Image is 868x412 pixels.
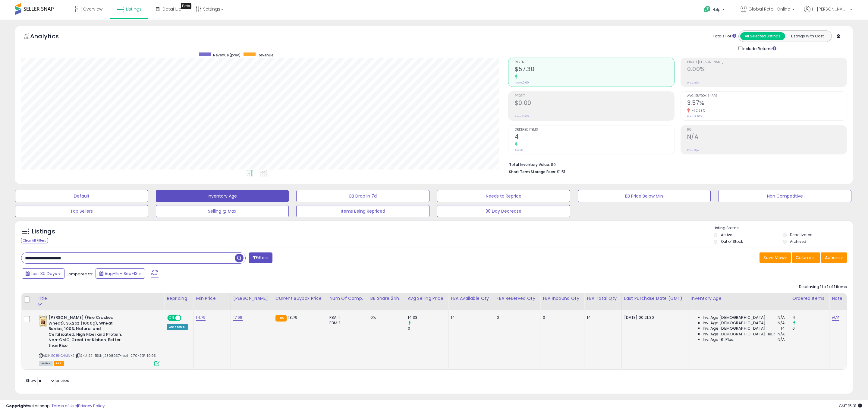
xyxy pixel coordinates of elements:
[687,115,703,118] small: Prev: 12.93%
[790,239,806,244] label: Archived
[778,320,785,326] span: N/A
[687,81,699,84] small: Prev: N/A
[557,169,565,175] span: $1.51
[624,315,684,320] div: [DATE] 00:21:30
[6,403,28,409] strong: Copyright
[687,133,847,141] h2: N/A
[126,6,142,12] span: Listings
[329,295,365,302] div: Num of Comp.
[39,315,159,365] div: ASIN:
[167,295,191,302] div: Repricing
[6,403,105,409] div: seller snap | |
[515,148,523,152] small: Prev: 0
[497,295,538,302] div: FBA Reserved Qty
[759,252,791,263] button: Save View
[832,315,839,321] a: N/A
[812,6,848,12] span: Hi [PERSON_NAME]
[39,361,53,366] span: All listings currently available for purchase on Amazon
[51,353,74,358] a: B08NC4MNXS
[275,295,325,302] div: Current Buybox Price
[65,271,93,277] span: Compared to:
[703,320,766,326] span: Inv. Age [DEMOGRAPHIC_DATA]:
[408,315,448,320] div: 14.33
[687,148,699,152] small: Prev: N/A
[804,6,852,20] a: Hi [PERSON_NAME]
[75,353,156,358] span: | SKU: SE_TRKN(2308037-1pc)_2.70-BEP_10.95
[296,205,429,217] button: Items Being Repriced
[156,205,289,217] button: Selling @ Max
[37,295,162,302] div: Title
[778,337,785,342] span: N/A
[778,331,785,337] span: N/A
[821,252,847,263] button: Actions
[21,238,48,243] div: Clear All Filters
[792,326,829,331] div: 0
[52,403,77,409] a: Terms of Use
[691,295,787,302] div: Inventory Age
[587,315,617,320] div: 14
[781,326,785,331] span: 14
[515,100,674,108] h2: $0.00
[718,190,851,202] button: Non Competitive
[32,227,55,236] h5: Listings
[408,295,446,302] div: Avg Selling Price
[83,6,102,12] span: Overview
[796,255,815,261] span: Columns
[54,361,64,366] span: FBA
[703,315,766,320] span: Inv. Age [DEMOGRAPHIC_DATA]:
[509,160,842,168] li: $0
[792,252,820,263] button: Columns
[624,295,686,302] div: Last Purchase Date (GMT)
[39,315,47,327] img: 517-E8nXmOL._SL40_.jpg
[437,205,570,217] button: 30 Day Decrease
[233,315,243,321] a: 17.99
[509,162,550,167] b: Total Inventory Value:
[687,128,847,132] span: ROI
[515,61,674,64] span: Revenue
[451,295,492,302] div: FBA Available Qty
[233,295,270,302] div: [PERSON_NAME]
[721,232,732,237] label: Active
[740,32,785,40] button: All Selected Listings
[288,315,297,320] span: 13.79
[31,271,57,277] span: Last 30 Days
[703,326,766,331] span: Inv. Age [DEMOGRAPHIC_DATA]:
[167,324,188,330] div: Amazon AI
[748,6,790,12] span: Global Retail Online
[15,190,148,202] button: Default
[26,378,69,383] span: Show: entries
[687,94,847,98] span: Avg. Buybox Share
[515,133,674,141] h2: 4
[515,94,674,98] span: Profit
[329,315,363,320] div: FBA: 1
[249,252,272,263] button: Filters
[196,315,206,321] a: 14.79
[370,295,403,302] div: BB Share 24h.
[703,331,775,337] span: Inv. Age [DEMOGRAPHIC_DATA]-180:
[515,66,674,74] h2: $57.30
[734,45,784,52] div: Include Returns
[78,403,105,409] a: Privacy Policy
[515,115,529,118] small: Prev: $0.00
[721,239,743,244] label: Out of Stock
[96,268,145,279] button: Aug-15 - Sep-13
[105,271,137,277] span: Aug-15 - Sep-13
[181,3,191,9] div: Tooltip anchor
[778,315,785,320] span: N/A
[832,295,844,302] div: Note
[699,1,731,20] a: Help
[839,403,862,409] span: 2025-10-14 15:31 GMT
[587,295,619,302] div: FBA Total Qty
[168,315,175,321] span: ON
[437,190,570,202] button: Needs to Reprice
[196,295,228,302] div: Min Price
[30,32,71,42] h5: Analytics
[712,7,721,12] span: Help
[687,61,847,64] span: Profit [PERSON_NAME]
[162,6,181,12] span: DataHub
[329,320,363,326] div: FBM: 1
[690,108,705,113] small: -72.39%
[509,169,556,174] b: Short Term Storage Fees:
[22,268,64,279] button: Last 30 Days
[703,337,734,342] span: Inv. Age 181 Plus:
